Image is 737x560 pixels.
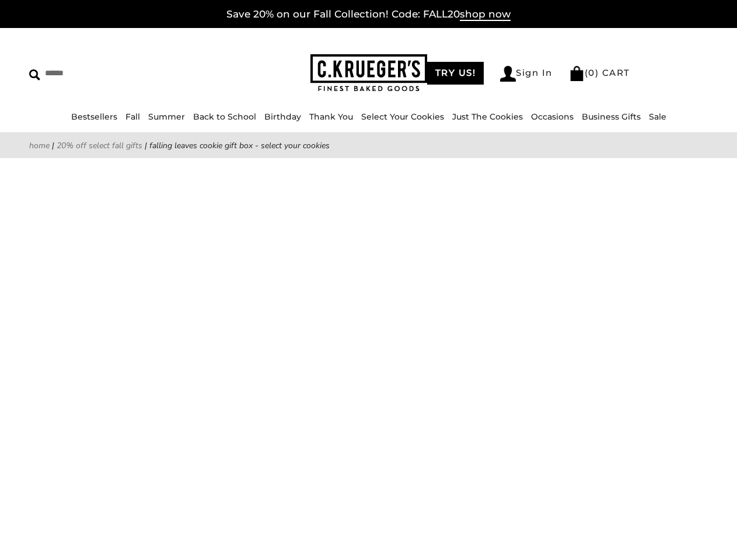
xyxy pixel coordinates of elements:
input: Search [29,64,184,82]
span: shop now [460,8,511,21]
span: 0 [588,67,595,78]
img: Bag [569,66,585,81]
a: Back to School [193,111,256,122]
a: Summer [148,111,185,122]
span: Falling Leaves Cookie Gift Box - Select Your Cookies [149,140,330,151]
a: (0) CART [569,67,630,78]
a: Fall [125,111,140,122]
a: Business Gifts [582,111,641,122]
img: Account [500,66,516,82]
a: Sign In [500,66,553,82]
a: Home [29,140,50,151]
img: C.KRUEGER'S [310,54,427,92]
a: Thank You [309,111,353,122]
a: Just The Cookies [452,111,523,122]
a: Sale [649,111,666,122]
a: 20% Off Select Fall Gifts [57,140,142,151]
span: | [52,140,54,151]
span: | [145,140,147,151]
a: Save 20% on our Fall Collection! Code: FALL20shop now [226,8,511,21]
a: Occasions [531,111,574,122]
a: TRY US! [427,62,484,85]
a: Select Your Cookies [361,111,444,122]
nav: breadcrumbs [29,139,708,152]
a: Bestsellers [71,111,117,122]
a: Birthday [264,111,301,122]
img: Search [29,69,40,80]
